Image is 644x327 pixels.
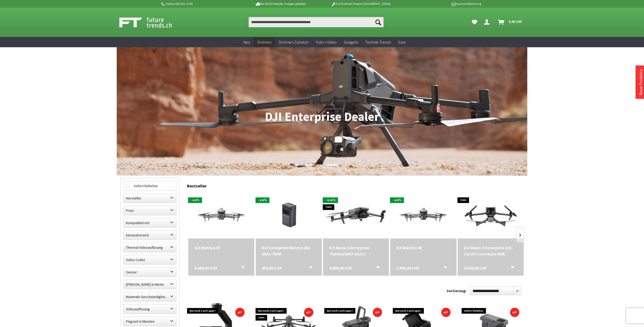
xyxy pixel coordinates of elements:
[390,197,456,234] img: DJI Matrice 4E
[469,17,480,27] a: Meine Favoriten
[482,17,494,27] a: Dein Konto
[243,40,250,45] span: Neu
[321,1,401,7] p: DJI Drohnen Dealer [GEOGRAPHIC_DATA]
[396,245,450,251] a: DJI Matrice 4E 3.985,00 CHF In den Warenkorb
[120,110,524,123] h1: DJI Enterprise Dealer
[240,37,254,47] a: Neu
[257,40,272,45] span: Drohnen
[437,265,450,272] button: In den Warenkorb
[262,245,316,257] div: DJI Enterprise Matrice 350 Akku TB65
[123,255,176,264] label: Video Codec
[370,265,382,272] button: In den Warenkorb
[447,287,466,295] label: Sortierung:
[123,181,176,190] label: Sofort lieferbar
[123,243,176,252] label: Thermal Videoauflösung
[240,1,320,7] p: Bis 16 Uhr bestellt, morgen geliefert.
[123,292,176,301] label: Maximale Geschwindigkeit in km/h
[303,265,315,272] button: In den Warenkorb
[329,245,383,257] a: DJI Mavic 3 Enterprise Thermal M3T EU/C2 4.899,00 CHF In den Warenkorb
[344,40,358,45] span: Gadgets
[505,265,517,272] button: In den Warenkorb
[373,17,384,27] button: Suchen
[260,192,318,238] img: DJI Enterprise Matrice 350 Akku TB65
[312,37,340,47] a: Foto + Video
[123,218,176,227] label: Kompatibel mit
[160,1,240,7] p: Hotline 032 511 11 03
[235,265,248,272] button: In den Warenkorb
[279,40,309,45] span: Drohnen Zubehör
[275,37,312,47] a: Drohnen Zubehör
[458,197,524,234] img: DJI Mavic 3 Enterprise (EU-C1) DJI Care Basic M3E
[123,304,176,314] label: Videoauflösung
[262,265,282,271] span: 859,00 CHF
[329,265,352,271] span: 4.899,00 CHF
[188,197,254,234] img: DJI Matrice 4T
[262,245,316,257] a: DJI Enterprise Matrice 350 Akku TB65 859,00 CHF In den Warenkorb
[638,69,643,95] a: Neue Produkte
[123,194,176,203] label: Hersteller
[194,265,217,271] span: 6.090,00 CHF
[187,178,524,191] div: Bestseller
[249,17,384,27] input: Produkt, Marke, Kategorie, EAN, Artikelnummer…
[329,245,383,257] div: DJI Mavic 3 Enterprise Thermal M3T EU/C2
[194,245,248,251] div: DJI Matrice 4T
[401,1,481,7] p: Kauf auf Rechnung
[396,265,419,271] span: 3.985,00 CHF
[365,40,391,45] span: Technik-Trends
[509,17,522,26] span: 0,00 CHF
[194,245,248,251] a: DJI Matrice 4T 6.090,00 CHF In den Warenkorb
[496,17,525,27] a: Warenkorb
[123,280,176,289] label: Maximale Flughöhe in Meter
[119,16,183,29] img: Shop Futuretrends - zur Startseite wechseln
[254,37,275,47] a: Drohnen
[123,317,176,326] label: Flugzeit in Minuten
[464,245,518,257] div: DJI Mavic 3 Enterprise (EU-C1) DJI Care Basic M3E
[123,230,176,240] label: Einsatzbereich
[340,37,362,47] a: Gadgets
[123,267,176,277] label: Sensor
[464,245,518,257] a: DJI Mavic 3 Enterprise (EU-C1) DJI Care Basic M3E 3.569,00 CHF In den Warenkorb
[396,245,450,251] div: DJI Matrice 4E
[464,265,487,271] span: 3.569,00 CHF
[323,195,389,236] img: DJI Mavic 3 Enterprise Thermal M3T EU/C2
[398,40,406,45] span: Sale
[394,37,409,47] a: Sale
[316,40,337,45] span: Foto + Video
[123,206,176,215] label: Preis
[362,37,394,47] a: Technik-Trends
